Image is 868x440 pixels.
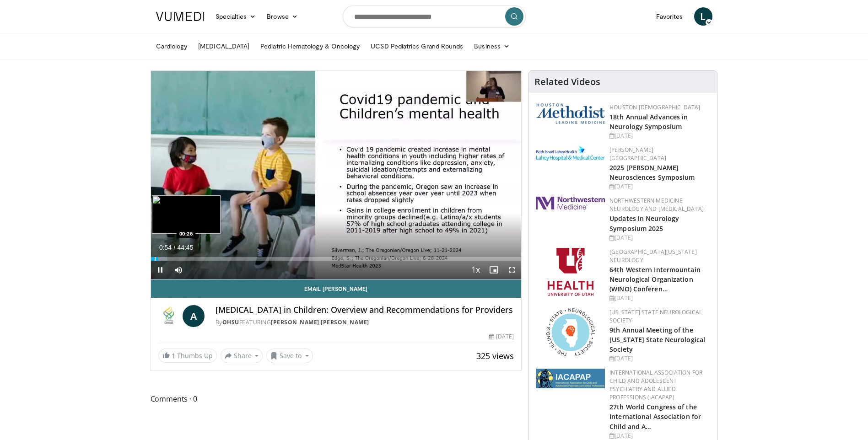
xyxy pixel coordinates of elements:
a: Northwestern Medicine Neurology and [MEDICAL_DATA] [609,197,704,213]
button: Enable picture-in-picture mode [485,261,503,279]
div: [DATE] [609,132,710,140]
span: 0:54 [159,244,172,251]
button: Save to [266,349,313,363]
div: [DATE] [609,432,710,440]
div: By FEATURING , [216,318,514,327]
a: [GEOGRAPHIC_DATA][US_STATE] Neurology [609,248,697,264]
span: 1 [172,351,175,360]
button: Share [221,349,263,363]
img: 71a8b48c-8850-4916-bbdd-e2f3ccf11ef9.png.150x105_q85_autocrop_double_scale_upscale_version-0.2.png [546,308,595,356]
a: Pediatric Hematology & Oncology [255,37,365,55]
a: [PERSON_NAME] [271,318,319,326]
img: 2a462fb6-9365-492a-ac79-3166a6f924d8.png.150x105_q85_autocrop_double_scale_upscale_version-0.2.jpg [536,197,605,209]
img: OHSU [158,305,179,327]
div: [DATE] [609,294,710,302]
div: [DATE] [489,333,514,341]
img: e7977282-282c-4444-820d-7cc2733560fd.jpg.150x105_q85_autocrop_double_scale_upscale_version-0.2.jpg [536,146,605,161]
img: 5e4488cc-e109-4a4e-9fd9-73bb9237ee91.png.150x105_q85_autocrop_double_scale_upscale_version-0.2.png [536,103,605,124]
div: [DATE] [609,354,710,363]
a: Browse [261,7,303,26]
span: / [174,244,176,251]
h4: Related Videos [534,76,600,87]
img: 2a9917ce-aac2-4f82-acde-720e532d7410.png.150x105_q85_autocrop_double_scale_upscale_version-0.2.png [536,369,605,388]
a: Updates in Neurology Symposium 2025 [609,214,679,232]
button: Pause [151,261,169,279]
button: Mute [169,261,188,279]
a: A [183,305,205,327]
a: Houston [DEMOGRAPHIC_DATA] [609,103,700,111]
a: Business [469,37,515,55]
a: [US_STATE] State Neurological Society [609,308,702,324]
video-js: Video Player [151,71,522,279]
a: L [694,7,712,26]
a: 2025 [PERSON_NAME] Neurosciences Symposium [609,163,695,182]
img: f6362829-b0a3-407d-a044-59546adfd345.png.150x105_q85_autocrop_double_scale_upscale_version-0.2.png [548,248,593,296]
a: 27th World Congress of the International Association for Child and A… [609,402,701,430]
a: OHSU [222,318,239,326]
a: [PERSON_NAME][GEOGRAPHIC_DATA] [609,146,666,162]
a: 64th Western Intermountain Neurological Organization (WINO) Conferen… [609,265,701,293]
img: image.jpeg [152,195,221,234]
a: 1 Thumbs Up [158,349,217,363]
button: Playback Rate [466,261,485,279]
h4: [MEDICAL_DATA] in Children: Overview and Recommendations for Providers [216,305,514,315]
input: Search topics, interventions [343,5,526,27]
button: Fullscreen [503,261,521,279]
span: Comments 0 [151,393,522,405]
a: UCSD Pediatrics Grand Rounds [365,37,469,55]
a: 9th Annual Meeting of the [US_STATE] State Neurological Society [609,326,705,354]
a: Favorites [651,7,689,26]
img: VuMedi Logo [156,12,205,21]
span: 325 views [476,350,514,361]
a: [MEDICAL_DATA] [193,37,255,55]
a: Specialties [210,7,262,26]
a: 18th Annual Advances in Neurology Symposium [609,113,688,131]
div: Progress Bar [151,257,522,261]
a: [PERSON_NAME] [321,318,369,326]
div: [DATE] [609,182,710,191]
a: Cardiology [151,37,193,55]
div: [DATE] [609,234,710,242]
span: 44:45 [177,244,193,251]
a: International Association for Child and Adolescent Psychiatry and Allied Professions (IACAPAP) [609,369,702,401]
a: Email [PERSON_NAME] [151,279,522,298]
